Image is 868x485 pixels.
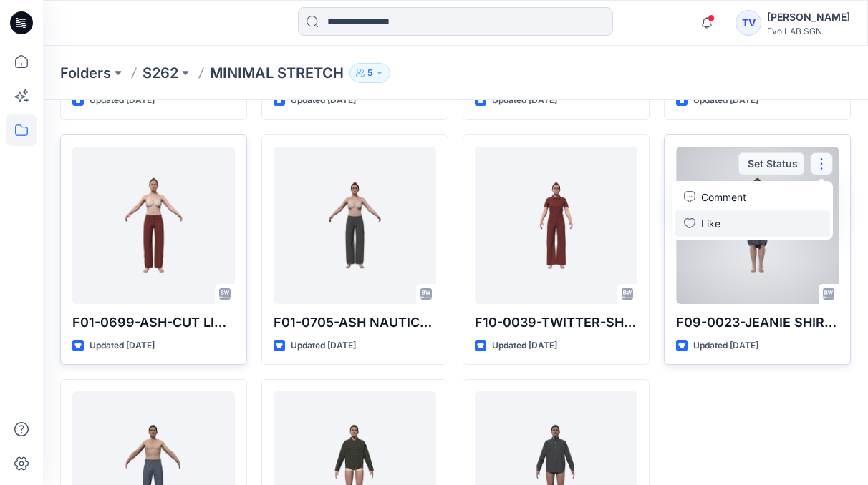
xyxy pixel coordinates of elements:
p: Comment [701,190,746,205]
p: Updated [DATE] [291,93,356,108]
p: F01-0699-ASH-CUT LINE-MNMS [72,313,235,333]
p: Updated [DATE] [90,338,155,353]
p: MINIMAL STRETCH [210,63,344,83]
p: F01-0705-ASH NAUTICAL-MNMS [274,313,436,333]
div: Evo LAB SGN [767,26,850,36]
p: 5 [367,65,372,81]
a: F01-0699-ASH-CUT LINE-MNMS [72,147,235,304]
button: 5 [349,63,390,83]
p: Updated [DATE] [693,338,758,353]
div: [PERSON_NAME] [767,9,850,26]
a: F01-0705-ASH NAUTICAL-MNMS [274,147,436,304]
a: S262 [143,63,178,83]
p: Updated [DATE] [693,93,758,108]
p: Updated [DATE] [291,338,356,353]
p: Updated [DATE] [90,93,155,108]
p: F09-0023-JEANIE SHIRT DRESS-MNMS [676,313,839,333]
a: Folders [60,63,111,83]
p: F10-0039-TWITTER-SHORT SLEEVE-MNMS [475,313,637,333]
div: TV [736,10,761,36]
p: Updated [DATE] [492,338,557,353]
a: F10-0039-TWITTER-SHORT SLEEVE-MNMS [475,147,637,304]
a: F09-0023-JEANIE SHIRT DRESS-MNMS [676,147,839,304]
p: Updated [DATE] [492,93,557,108]
p: Like [701,216,720,231]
